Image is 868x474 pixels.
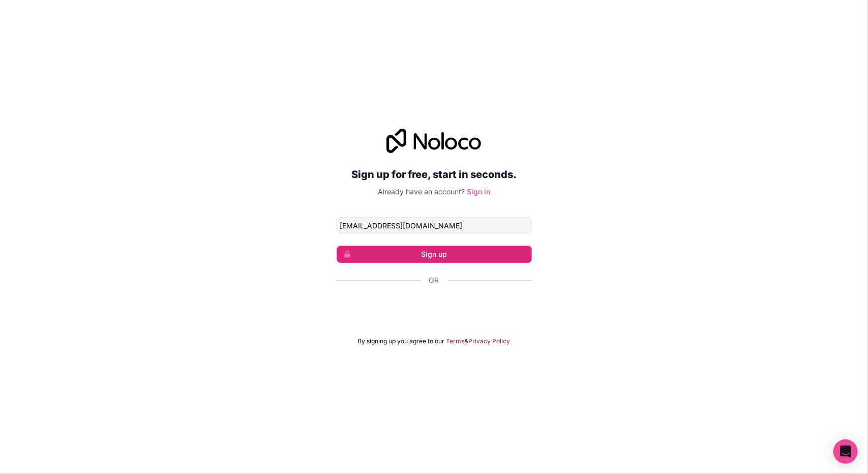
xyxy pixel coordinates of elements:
[378,187,465,196] span: Already have an account?
[429,275,439,285] span: Or
[337,165,532,184] h2: Sign up for free, start in seconds.
[467,187,490,196] a: Sign in
[833,439,858,464] div: Open Intercom Messenger
[332,297,537,319] iframe: Sign in with Google Button
[337,217,532,233] input: Email address
[337,246,532,263] button: Sign up
[469,337,511,345] a: Privacy Policy
[358,337,445,345] span: By signing up you agree to our
[465,337,469,345] span: &
[446,337,465,345] a: Terms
